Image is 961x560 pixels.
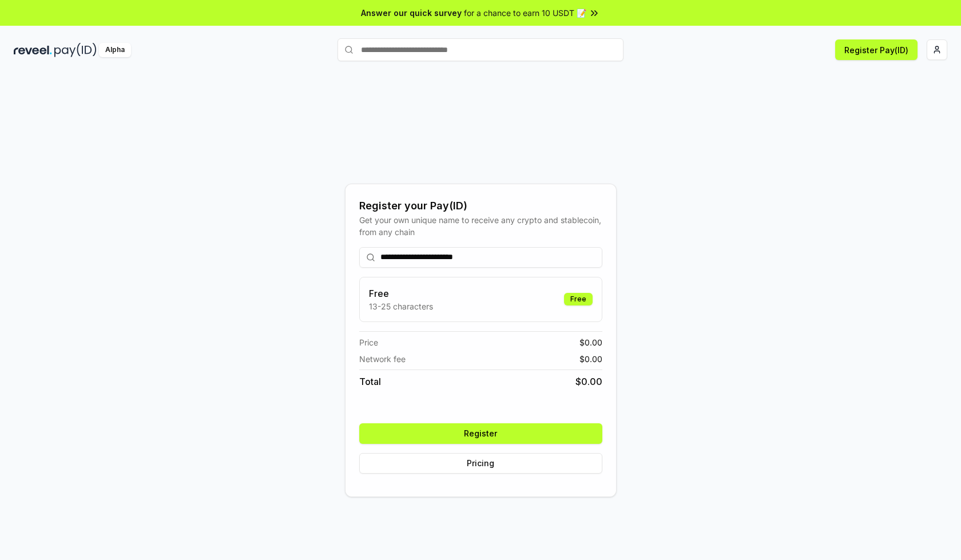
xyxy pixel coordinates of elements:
h3: Free [369,287,433,300]
span: $ 0.00 [579,353,602,365]
div: Register your Pay(ID) [359,198,602,214]
span: for a chance to earn 10 USDT 📝 [464,7,586,19]
div: Free [564,293,593,305]
span: Network fee [359,353,406,365]
button: Register Pay(ID) [835,39,918,60]
span: $ 0.00 [579,336,602,348]
p: 13-25 characters [369,300,433,312]
div: Alpha [99,43,131,57]
div: Get your own unique name to receive any crypto and stablecoin, from any chain [359,214,602,238]
span: Answer our quick survey [361,7,462,19]
button: Pricing [359,453,602,474]
button: Register [359,423,602,444]
span: $ 0.00 [575,375,602,388]
img: pay_id [54,43,97,57]
span: Total [359,375,381,388]
span: Price [359,336,378,348]
img: reveel_dark [14,43,52,57]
